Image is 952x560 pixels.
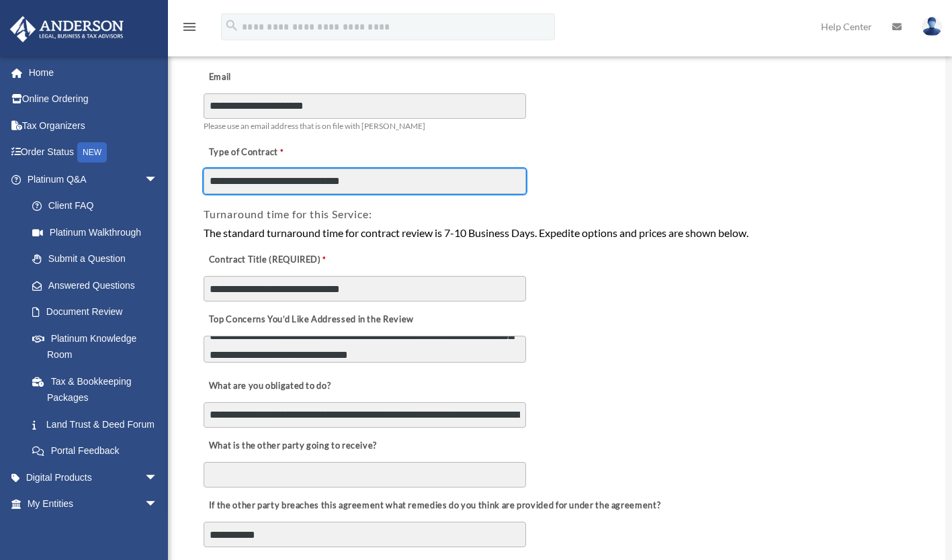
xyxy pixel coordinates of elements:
a: Tax Organizers [9,112,178,139]
a: My Entitiesarrow_drop_down [9,491,178,518]
span: arrow_drop_down [144,464,171,492]
a: Answered Questions [19,272,178,299]
a: Platinum Walkthrough [19,219,178,246]
div: NEW [77,142,107,162]
i: search [224,18,239,33]
a: Digital Productsarrow_drop_down [9,464,178,491]
label: If the other party breaches this agreement what remedies do you think are provided for under the ... [204,497,664,516]
span: Turnaround time for this Service: [204,207,372,220]
a: Platinum Q&Aarrow_drop_down [9,166,178,193]
img: User Pic [922,17,942,36]
span: Please use an email address that is on file with [PERSON_NAME] [204,121,425,131]
i: menu [181,19,198,35]
a: Document Review [19,299,171,326]
label: What are you obligated to do? [204,377,338,396]
span: arrow_drop_down [144,491,171,518]
a: Order StatusNEW [9,139,178,167]
label: What is the other party going to receive? [204,437,380,456]
a: Client FAQ [19,193,178,220]
a: Submit a Question [19,246,178,273]
span: arrow_drop_down [144,166,171,193]
label: Email [204,68,338,87]
a: Land Trust & Deed Forum [19,411,178,438]
a: Home [9,59,178,86]
a: Online Ordering [9,86,178,113]
a: Platinum Knowledge Room [19,325,178,368]
div: The standard turnaround time for contract review is 7-10 Business Days. Expedite options and pric... [204,224,913,242]
a: Portal Feedback [19,438,178,465]
label: Top Concerns You’d Like Addressed in the Review [204,311,417,330]
label: Contract Title (REQUIRED) [204,251,338,270]
label: Type of Contract [204,144,338,162]
a: menu [181,24,198,35]
img: Anderson Advisors Platinum Portal [6,16,128,42]
a: Tax & Bookkeeping Packages [19,368,178,411]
